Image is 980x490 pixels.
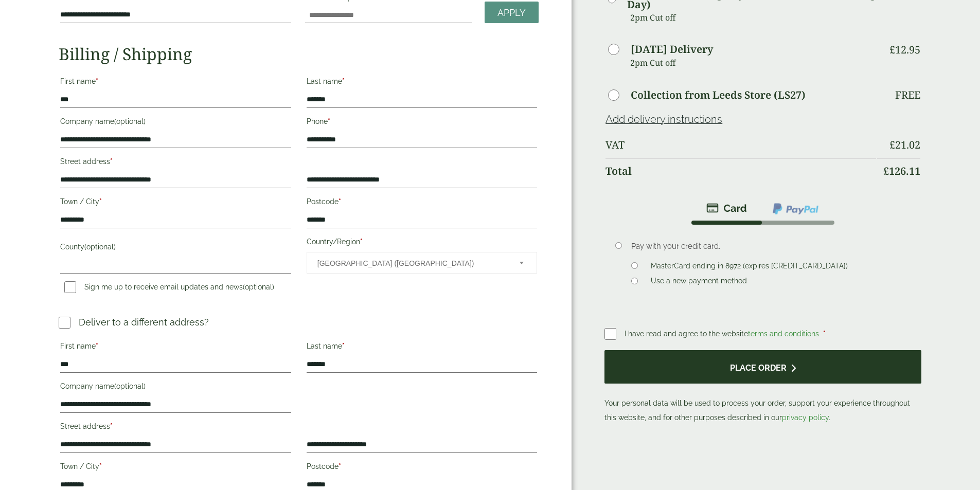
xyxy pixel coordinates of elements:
p: Deliver to a different address? [79,315,209,329]
img: stripe.png [706,202,747,214]
p: 2pm Cut off [630,55,876,70]
bdi: 21.02 [889,138,920,152]
span: £ [889,138,895,152]
span: (optional) [114,117,146,125]
label: Street address [60,419,291,437]
abbr: required [328,117,330,125]
label: Country/Region [307,234,537,252]
h2: Billing / Shipping [59,44,539,64]
p: Free [895,89,920,101]
label: Last name [307,339,537,356]
th: VAT [605,133,876,157]
span: (optional) [114,382,146,390]
a: terms and conditions [748,330,819,338]
label: Use a new payment method [647,277,751,288]
label: Company name [60,379,291,396]
label: Postcode [307,459,537,477]
abbr: required [110,422,113,430]
label: Collection from Leeds Store (LS27) [631,90,806,100]
p: Your personal data will be used to process your order, support your experience throughout this we... [604,350,921,425]
label: Town / City [60,459,291,477]
abbr: required [99,197,102,206]
label: County [60,240,291,257]
p: 2pm Cut off [630,10,876,25]
label: Last name [307,74,537,92]
label: Street address [60,154,291,172]
label: Town / City [60,194,291,212]
label: [DATE] Delivery [631,44,713,55]
a: Add delivery instructions [605,113,722,125]
a: privacy policy [782,413,829,422]
input: Sign me up to receive email updates and news(optional) [64,281,76,293]
abbr: required [96,342,98,350]
span: Apply [497,7,526,19]
span: Country/Region [307,252,537,274]
span: United Kingdom (UK) [317,252,506,274]
span: £ [883,164,889,178]
p: Pay with your credit card. [631,241,905,252]
abbr: required [110,157,113,166]
abbr: required [99,462,102,470]
img: ppcp-gateway.png [772,202,819,215]
th: Total [605,158,876,184]
bdi: 126.11 [883,164,920,178]
label: First name [60,74,291,92]
label: MasterCard ending in 8972 (expires [CREDIT_CARD_DATA]) [647,262,852,273]
abbr: required [338,197,341,206]
abbr: required [360,238,363,246]
abbr: required [96,77,98,85]
abbr: required [342,342,345,350]
label: Phone [307,114,537,132]
button: Place order [604,350,921,384]
abbr: required [342,77,345,85]
abbr: required [823,330,826,338]
abbr: required [338,462,341,470]
label: Sign me up to receive email updates and news [60,283,278,294]
span: I have read and agree to the website [625,330,821,338]
a: Apply [485,2,539,24]
span: (optional) [243,283,274,291]
label: Postcode [307,194,537,212]
bdi: 12.95 [889,43,920,57]
span: £ [889,43,895,57]
label: First name [60,339,291,356]
span: (optional) [84,243,116,251]
label: Company name [60,114,291,132]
